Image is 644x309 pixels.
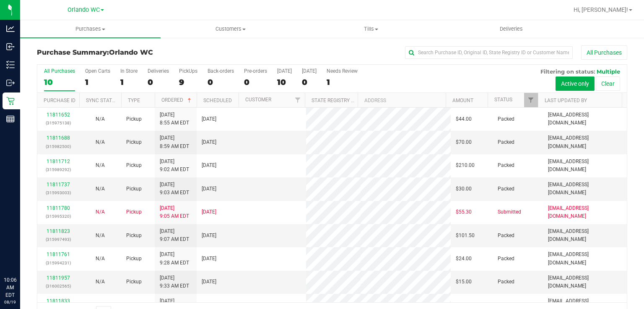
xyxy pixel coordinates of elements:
[47,298,70,304] a: 11811833
[44,68,75,74] div: All Purchases
[128,98,140,103] a: Type
[126,232,142,240] span: Pickup
[126,255,142,263] span: Pickup
[126,115,142,123] span: Pickup
[148,77,169,87] div: 0
[96,255,105,263] button: N/A
[160,251,189,267] span: [DATE] 9:28 AM EDT
[96,232,105,240] button: N/A
[456,208,472,216] span: $55.30
[42,212,74,220] p: (315995320)
[4,276,16,299] p: 10:06 AM EDT
[498,278,514,286] span: Packed
[498,232,514,240] span: Packed
[68,6,100,13] span: Orlando WC
[96,232,105,238] span: Not Applicable
[96,278,105,286] button: N/A
[498,138,514,146] span: Packed
[47,275,70,281] a: 11811957
[96,139,105,145] span: Not Applicable
[179,68,197,74] div: PickUps
[37,49,234,56] h3: Purchase Summary:
[277,77,292,87] div: 10
[86,98,118,103] a: Sync Status
[456,278,472,286] span: $15.00
[524,93,538,107] a: Filter
[597,68,620,75] span: Multiple
[548,227,622,243] span: [EMAIL_ADDRESS][DOMAIN_NAME]
[302,68,317,74] div: [DATE]
[245,97,271,103] a: Customer
[581,45,627,60] button: All Purchases
[47,182,70,188] a: 11811737
[456,138,472,146] span: $70.00
[20,25,161,33] span: Purchases
[202,232,216,240] span: [DATE]
[498,255,514,263] span: Packed
[96,161,105,169] button: N/A
[441,20,582,38] a: Deliveries
[456,255,472,263] span: $24.00
[96,256,105,261] span: Not Applicable
[47,158,70,164] a: 11811712
[202,115,216,123] span: [DATE]
[202,138,216,146] span: [DATE]
[498,208,521,216] span: Submitted
[148,68,169,74] div: Deliveries
[126,185,142,193] span: Pickup
[208,68,234,74] div: Back-orders
[4,299,16,305] p: 08/19
[160,204,189,220] span: [DATE] 9:05 AM EDT
[42,143,74,151] p: (315982500)
[312,98,356,103] a: State Registry ID
[126,278,142,286] span: Pickup
[548,181,622,197] span: [EMAIL_ADDRESS][DOMAIN_NAME]
[96,208,105,216] button: N/A
[160,158,189,174] span: [DATE] 9:02 AM EDT
[452,98,473,103] a: Amount
[161,25,301,33] span: Customers
[291,93,305,107] a: Filter
[574,6,628,13] span: Hi, [PERSON_NAME]!
[456,161,475,169] span: $210.00
[120,68,138,74] div: In Store
[96,162,105,168] span: Not Applicable
[126,161,142,169] span: Pickup
[301,25,441,33] span: Tills
[6,24,15,33] inline-svg: Analytics
[47,112,70,118] a: 11811652
[42,235,74,243] p: (315997493)
[548,134,622,150] span: [EMAIL_ADDRESS][DOMAIN_NAME]
[160,111,189,127] span: [DATE] 8:55 AM EDT
[498,115,514,123] span: Packed
[6,42,15,51] inline-svg: Inbound
[548,111,622,127] span: [EMAIL_ADDRESS][DOMAIN_NAME]
[202,278,216,286] span: [DATE]
[160,274,189,290] span: [DATE] 9:33 AM EDT
[96,185,105,193] button: N/A
[8,242,34,267] iframe: Resource center
[327,77,358,87] div: 1
[109,48,153,56] span: Orlando WC
[358,93,446,108] th: Address
[96,186,105,192] span: Not Applicable
[456,232,475,240] span: $101.50
[42,166,74,174] p: (315989292)
[556,77,595,91] button: Active only
[548,274,622,290] span: [EMAIL_ADDRESS][DOMAIN_NAME]
[85,77,110,87] div: 1
[160,227,189,243] span: [DATE] 9:07 AM EDT
[42,282,74,290] p: (316002565)
[161,97,193,103] a: Ordered
[120,77,138,87] div: 1
[456,185,472,193] span: $30.00
[96,138,105,146] button: N/A
[47,135,70,141] a: 11811688
[161,20,301,38] a: Customers
[498,161,514,169] span: Packed
[498,185,514,193] span: Packed
[203,98,232,103] a: Scheduled
[540,68,595,75] span: Filtering on status:
[126,138,142,146] span: Pickup
[327,68,358,74] div: Needs Review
